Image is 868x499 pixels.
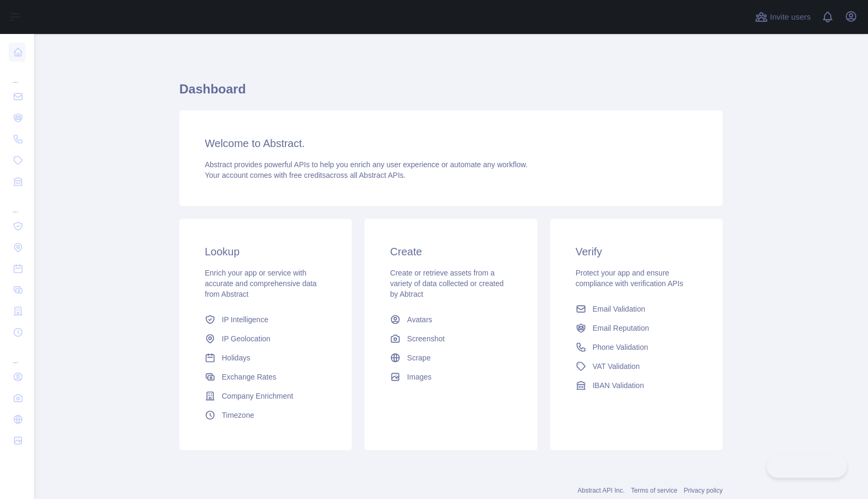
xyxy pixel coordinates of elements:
span: Company Enrichment [222,391,293,401]
span: Enrich your app or service with accurate and comprehensive data from Abstract [205,269,317,298]
span: Holidays [222,352,250,363]
div: ... [8,344,25,365]
button: Invite users [753,8,813,25]
a: Company Enrichment [201,386,331,406]
div: ... [8,193,25,214]
span: Your account comes with across all Abstract APIs. [205,171,405,179]
span: Invite users [770,11,811,23]
span: free credits [289,171,326,179]
a: IP Geolocation [201,329,331,348]
span: Email Reputation [593,323,649,333]
a: Terms of service [631,487,677,494]
span: VAT Validation [593,361,640,372]
h3: Welcome to Abstract. [205,136,697,151]
span: Email Validation [593,304,645,314]
a: Scrape [386,348,516,367]
span: Create or retrieve assets from a variety of data collected or created by Abtract [390,269,504,298]
a: Images [386,367,516,386]
a: IBAN Validation [571,376,701,395]
a: Screenshot [386,329,516,348]
span: Screenshot [407,333,445,344]
h3: Verify [576,244,697,259]
a: Abstract API Inc. [578,487,625,494]
a: VAT Validation [571,357,701,376]
iframe: Toggle Customer Support [767,455,847,478]
span: Abstract provides powerful APIs to help you enrich any user experience or automate any workflow. [205,160,528,169]
span: Images [407,372,431,382]
a: Avatars [386,310,516,329]
a: Phone Validation [571,338,701,357]
span: Phone Validation [593,342,648,352]
span: Timezone [222,410,254,420]
span: IP Geolocation [222,333,271,344]
a: Email Validation [571,299,701,319]
div: ... [8,64,25,85]
span: Scrape [407,352,430,363]
a: Privacy policy [684,487,723,494]
a: Timezone [201,406,331,425]
a: Holidays [201,348,331,367]
span: IBAN Validation [593,380,644,391]
a: Email Reputation [571,319,701,338]
span: Protect your app and ensure compliance with verification APIs [576,269,683,288]
span: Exchange Rates [222,372,276,382]
h3: Create [390,244,511,259]
span: Avatars [407,314,432,325]
span: IP Intelligence [222,314,268,325]
h1: Dashboard [179,81,723,106]
a: IP Intelligence [201,310,331,329]
h3: Lookup [205,244,326,259]
a: Exchange Rates [201,367,331,386]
